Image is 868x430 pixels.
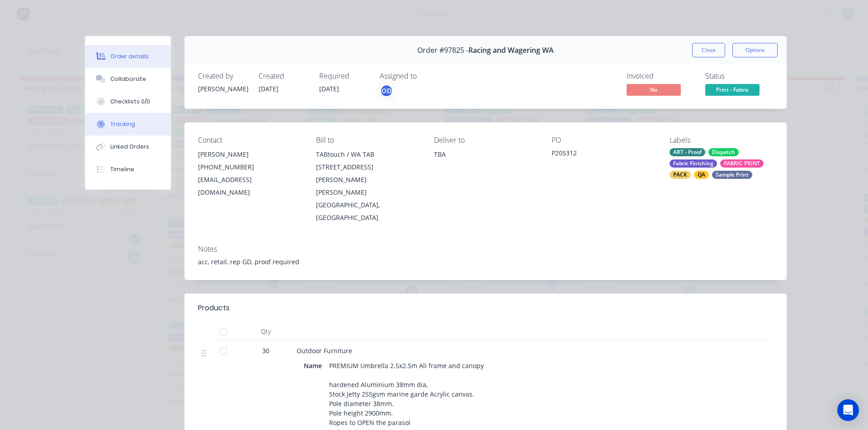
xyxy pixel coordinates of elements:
button: Close [692,43,725,57]
button: Print - Fabric [705,84,759,98]
div: P205312 [552,148,655,161]
div: [PERSON_NAME][GEOGRAPHIC_DATA], [GEOGRAPHIC_DATA] [316,186,420,224]
div: Tracking [110,120,135,128]
div: TABtouch / WA TAB [STREET_ADDRESS][PERSON_NAME][PERSON_NAME][GEOGRAPHIC_DATA], [GEOGRAPHIC_DATA] [316,148,420,224]
div: Collaborate [110,75,146,83]
div: Status [705,72,773,80]
div: TBA [434,148,538,161]
button: Options [732,43,778,57]
span: Order #97825 - [417,46,468,55]
div: PO [552,136,655,145]
div: Timeline [110,165,134,173]
div: Sample Print [712,171,752,179]
div: [PHONE_NUMBER] [198,161,302,173]
div: Products [198,303,230,313]
span: [DATE] [259,84,278,93]
div: TBA [434,148,538,177]
div: [PERSON_NAME][PHONE_NUMBER][EMAIL_ADDRESS][DOMAIN_NAME] [198,148,302,199]
div: [PERSON_NAME] [198,84,248,93]
button: Checklists 0/0 [85,90,171,113]
div: Open Intercom Messenger [837,399,859,421]
div: QA [694,171,709,179]
button: Order details [85,45,171,68]
span: Print - Fabric [705,84,759,95]
div: Assigned to [380,72,470,80]
div: Qty [239,322,293,341]
div: FABRIC PRINT [720,159,764,168]
div: Order details [110,52,149,61]
div: Notes [198,245,773,253]
button: Collaborate [85,68,171,90]
div: Checklists 0/0 [110,98,150,106]
div: Fabric Finishing [670,159,717,168]
span: [DATE] [319,84,339,93]
span: Outdoor Furniture [297,346,352,355]
div: acc, retail, rep GD, proof required [198,257,773,266]
div: TABtouch / WA TAB [STREET_ADDRESS][PERSON_NAME] [316,148,420,186]
div: [PERSON_NAME] [198,148,302,161]
button: Tracking [85,113,171,136]
div: Contact [198,136,302,145]
div: Labels [670,136,773,145]
button: Timeline [85,158,171,181]
div: PACK [670,171,691,179]
div: Created [259,72,308,80]
div: Created by [198,72,248,80]
div: Bill to [316,136,420,145]
div: Required [319,72,369,80]
div: Deliver to [434,136,538,145]
div: Linked Orders [110,143,149,151]
div: ART - Proof [670,148,705,156]
button: Linked Orders [85,136,171,158]
div: Name [304,359,325,372]
span: 30 [262,346,269,355]
div: Invoiced [627,72,694,80]
span: Racing and Wagering WA [468,46,554,55]
button: GD [380,84,393,98]
span: No [627,84,681,95]
div: [EMAIL_ADDRESS][DOMAIN_NAME] [198,173,302,199]
div: Dispatch [708,148,739,156]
